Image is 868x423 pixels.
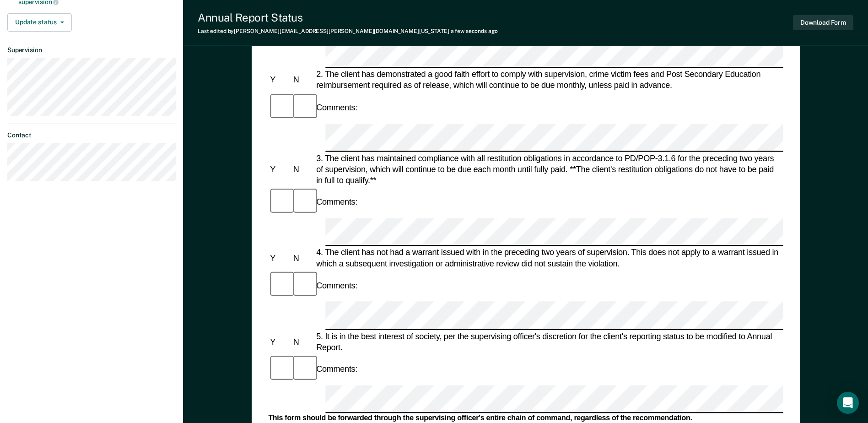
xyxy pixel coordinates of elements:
[451,28,498,34] span: a few seconds ago
[314,363,359,374] div: Comments:
[291,253,314,264] div: N
[268,164,291,175] div: Y
[291,164,314,175] div: N
[268,336,291,347] div: Y
[268,75,291,86] div: Y
[837,392,859,414] div: Open Intercom Messenger
[793,15,853,30] button: Download Form
[7,46,176,54] dt: Supervision
[198,11,498,24] div: Annual Report Status
[314,152,783,186] div: 3. The client has maintained compliance with all restitution obligations in accordance to PD/POP-...
[314,247,783,269] div: 4. The client has not had a warrant issued with in the preceding two years of supervision. This d...
[291,336,314,347] div: N
[7,13,72,32] button: Update status
[291,75,314,86] div: N
[314,69,783,91] div: 2. The client has demonstrated a good faith effort to comply with supervision, crime victim fees ...
[314,196,359,207] div: Comments:
[7,131,176,139] dt: Contact
[314,102,359,113] div: Comments:
[198,28,498,34] div: Last edited by [PERSON_NAME][EMAIL_ADDRESS][PERSON_NAME][DOMAIN_NAME][US_STATE]
[314,331,783,352] div: 5. It is in the best interest of society, per the supervising officer's discretion for the client...
[314,280,359,291] div: Comments:
[268,253,291,264] div: Y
